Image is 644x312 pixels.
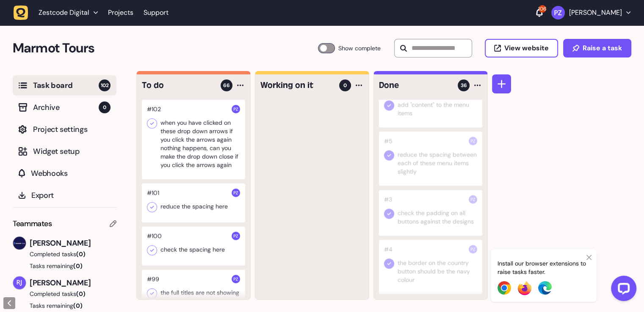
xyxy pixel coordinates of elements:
button: Zestcode Digital [14,5,103,20]
button: Raise a task [563,39,631,57]
span: 0 [343,82,347,89]
img: Firefox Extension [518,281,531,295]
p: Install our browser extensions to raise tasks faster. [498,259,590,276]
button: Project settings [13,119,116,140]
img: Paris Zisis [232,232,240,240]
img: Paris Zisis [469,195,477,204]
h4: To do [142,79,215,91]
button: Tasks remaining(0) [13,262,116,270]
button: [PERSON_NAME] [551,6,630,19]
span: (0) [73,302,83,309]
button: Export [13,185,116,205]
span: Webhooks [31,167,111,179]
span: (0) [73,262,83,270]
button: Completed tasks(0) [13,250,110,258]
p: [PERSON_NAME] [569,8,622,17]
span: (0) [76,290,86,298]
button: Widget setup [13,141,116,161]
span: Teammates [13,218,52,230]
div: 106 [539,5,546,13]
span: [PERSON_NAME] [30,237,116,249]
h2: Marmot Tours [13,38,318,58]
span: 102 [99,79,111,91]
iframe: LiveChat chat widget [604,272,640,308]
span: Archive [33,101,99,113]
img: Edge Extension [538,281,552,295]
img: Paris Zisis [232,275,240,283]
button: Archive0 [13,97,116,118]
span: Export [31,189,111,201]
img: Paris Zisis [469,245,477,254]
a: Projects [108,5,133,20]
span: [PERSON_NAME] [30,277,116,289]
span: Raise a task [583,45,622,52]
button: Tasks remaining(0) [13,301,116,310]
span: View website [504,45,549,52]
span: Project settings [33,123,111,135]
a: Support [144,8,169,17]
img: Paris Zisis [551,6,565,19]
span: Widget setup [33,145,111,157]
button: Webhooks [13,163,116,183]
span: 66 [223,82,230,89]
img: Paris Zisis [232,105,240,113]
h4: Done [379,79,452,91]
span: 0 [99,101,111,113]
img: Paris Zisis [232,189,240,197]
button: View website [485,39,558,57]
span: Zestcode Digital [39,8,89,17]
span: Show complete [338,43,381,53]
img: Harry Robinson [13,237,26,249]
img: Riki-leigh Jones [13,276,26,289]
span: (0) [76,250,86,258]
img: Paris Zisis [469,137,477,145]
h4: Working on it [260,79,333,91]
img: Chrome Extension [498,281,511,295]
button: Completed tasks(0) [13,290,110,298]
span: 36 [461,82,467,89]
span: Task board [33,79,99,91]
button: Task board102 [13,75,116,96]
